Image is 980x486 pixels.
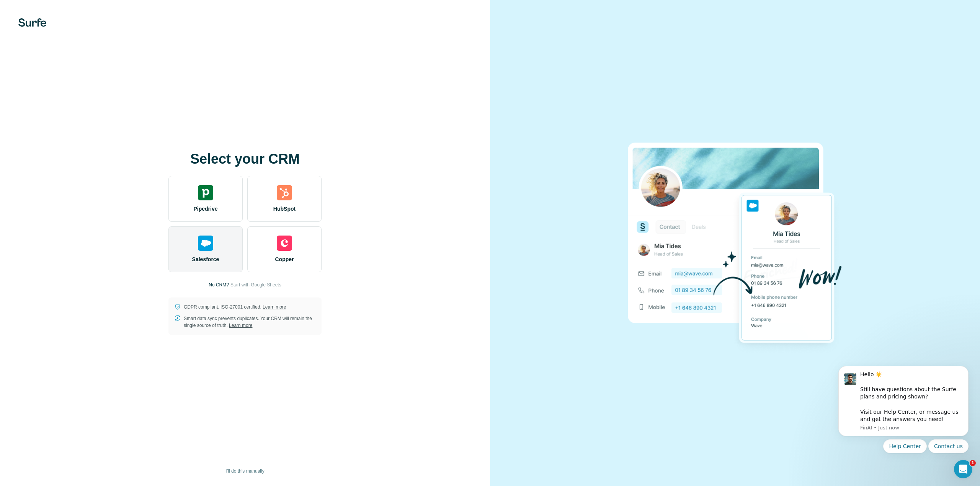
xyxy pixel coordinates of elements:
[225,468,264,475] span: I’ll do this manually
[275,255,294,263] span: Copper
[168,151,322,167] h1: Select your CRM
[192,255,219,263] span: Salesforce
[220,465,269,477] button: I’ll do this manually
[193,205,217,213] span: Pipedrive
[18,18,46,27] img: Surfe's logo
[628,130,842,357] img: SALESFORCE image
[970,460,976,466] span: 1
[230,281,281,288] button: Start with Google Sheets
[277,236,292,251] img: copper's logo
[229,323,252,328] a: Learn more
[954,460,972,478] iframe: Intercom live chat
[198,236,213,251] img: salesforce's logo
[263,304,286,310] a: Learn more
[184,304,286,310] p: GDPR compliant. ISO-27001 certified.
[184,315,315,329] p: Smart data sync prevents duplicates. Your CRM will remain the single source of truth.
[273,205,296,213] span: HubSpot
[198,185,213,200] img: pipedrive's logo
[209,281,229,288] p: No CRM?
[277,185,292,200] img: hubspot's logo
[827,341,980,465] iframe: Intercom notifications message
